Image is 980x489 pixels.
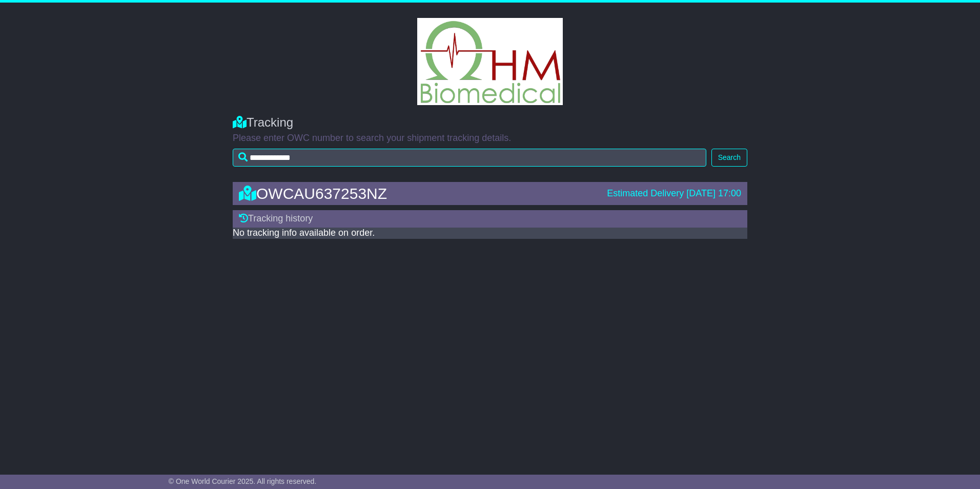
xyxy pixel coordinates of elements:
div: Estimated Delivery [DATE] 17:00 [607,188,741,199]
div: Tracking [233,115,747,130]
img: GetCustomerLogo [417,18,563,105]
div: No tracking info available on order. [233,228,747,239]
div: OWCAU637253NZ [234,185,602,202]
span: © One World Courier 2025. All rights reserved. [169,477,317,485]
div: Tracking history [233,210,747,228]
p: Please enter OWC number to search your shipment tracking details. [233,133,747,144]
button: Search [711,149,747,167]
